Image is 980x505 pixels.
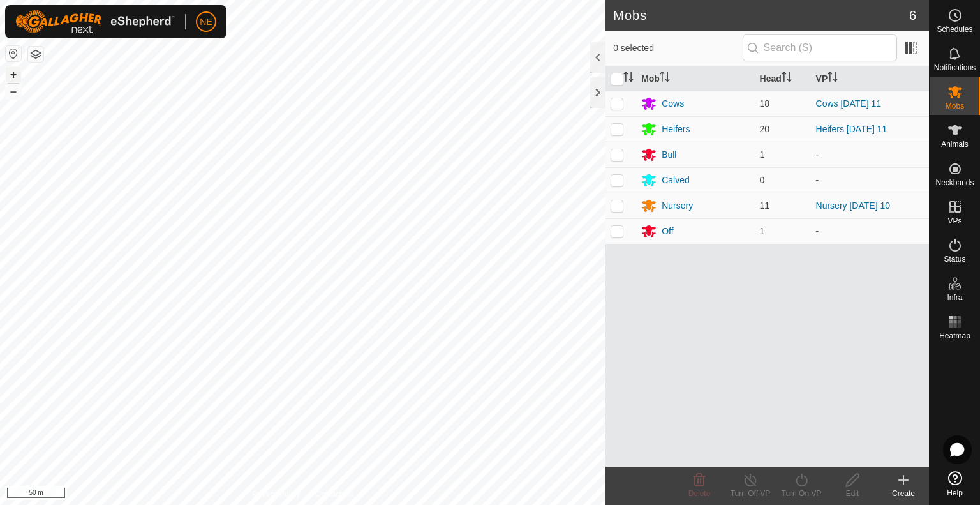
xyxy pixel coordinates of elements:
span: Status [944,255,965,263]
p-sorticon: Activate to sort [828,73,838,84]
td: - [811,218,929,244]
span: Mobs [946,102,964,110]
button: + [6,67,21,82]
span: 11 [760,200,770,211]
div: Bull [662,148,676,162]
button: Map Layers [28,47,43,62]
th: Head [755,66,811,91]
span: Schedules [937,26,972,33]
a: Heifers [DATE] 11 [816,124,887,134]
span: Help [947,489,963,497]
span: 0 selected [613,41,742,55]
span: 1 [760,149,765,160]
span: 6 [909,6,916,25]
span: Delete [688,489,711,498]
div: Edit [827,488,878,499]
p-sorticon: Activate to sort [782,73,792,84]
span: Animals [941,140,969,148]
button: Reset Map [6,46,21,61]
span: Notifications [934,64,976,72]
div: Calved [662,174,690,187]
a: Contact Us [315,488,353,500]
div: Turn Off VP [725,488,776,499]
p-sorticon: Activate to sort [623,73,634,84]
input: Search (S) [743,34,897,61]
span: Heatmap [939,332,970,340]
span: VPs [947,217,961,225]
div: Nursery [662,199,693,213]
div: Turn On VP [776,488,827,499]
p-sorticon: Activate to sort [660,73,670,84]
td: - [811,167,929,193]
span: Neckbands [935,179,974,186]
span: Infra [947,294,962,301]
span: 18 [760,98,770,109]
div: Cows [662,97,684,110]
th: VP [811,66,929,91]
a: Nursery [DATE] 10 [816,200,890,211]
span: 1 [760,226,765,236]
div: Off [662,225,673,238]
a: Privacy Policy [253,488,301,500]
span: 0 [760,175,765,185]
a: Cows [DATE] 11 [816,98,881,109]
img: Gallagher Logo [15,10,175,33]
button: – [6,84,21,99]
h2: Mobs [613,8,909,23]
a: Help [930,466,980,502]
div: Create [878,488,929,499]
span: NE [200,15,212,29]
td: - [811,142,929,167]
span: 20 [760,124,770,134]
th: Mob [636,66,754,91]
div: Heifers [662,123,690,136]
